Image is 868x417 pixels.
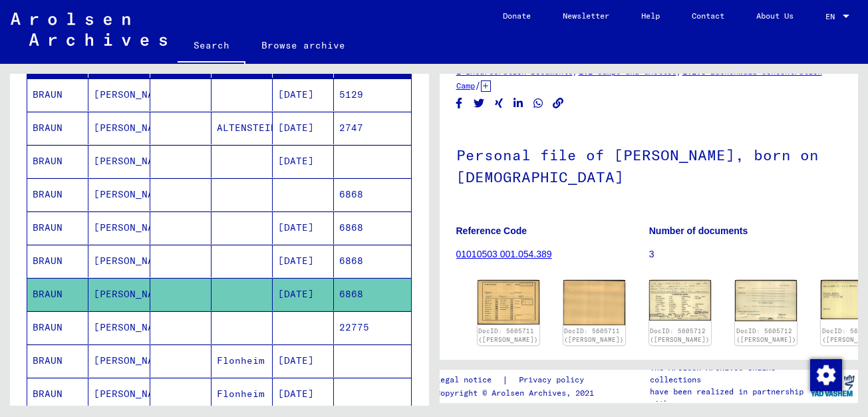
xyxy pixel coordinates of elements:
[273,245,334,277] mat-cell: [DATE]
[334,311,410,344] mat-cell: 22775
[735,280,797,321] img: 002.jpg
[88,245,150,277] mat-cell: [PERSON_NAME]
[564,327,624,344] a: DocID: 5605711 ([PERSON_NAME])
[27,278,88,311] mat-cell: BRAUN
[334,78,410,111] mat-cell: 5129
[511,95,525,112] button: Share on LinkedIn
[334,211,410,244] mat-cell: 6868
[736,327,796,344] a: DocID: 5605712 ([PERSON_NAME])
[475,79,481,91] span: /
[88,278,150,311] mat-cell: [PERSON_NAME]
[88,311,150,344] mat-cell: [PERSON_NAME]
[245,29,361,61] a: Browse archive
[27,245,88,277] mat-cell: BRAUN
[436,373,600,387] div: |
[807,369,857,402] img: yv_logo.png
[334,112,410,144] mat-cell: 2747
[88,178,150,211] mat-cell: [PERSON_NAME]
[334,178,410,211] mat-cell: 6868
[27,78,88,111] mat-cell: BRAUN
[88,345,150,377] mat-cell: [PERSON_NAME]
[27,378,88,410] mat-cell: BRAUN
[88,211,150,244] mat-cell: [PERSON_NAME]
[212,378,273,410] mat-cell: Flonheim
[273,378,334,410] mat-cell: [DATE]
[273,278,334,311] mat-cell: [DATE]
[508,373,600,387] a: Privacy policy
[452,95,466,112] button: Share on Facebook
[27,211,88,244] mat-cell: BRAUN
[178,29,245,64] a: Search
[273,211,334,244] mat-cell: [DATE]
[334,278,410,311] mat-cell: 6868
[649,247,841,261] p: 3
[88,78,150,111] mat-cell: [PERSON_NAME]
[88,112,150,144] mat-cell: [PERSON_NAME]
[650,327,710,344] a: DocID: 5605712 ([PERSON_NAME])
[27,178,88,211] mat-cell: BRAUN
[810,359,842,391] img: Change consent
[212,345,273,377] mat-cell: Flonheim
[11,13,167,46] img: Arolsen_neg.svg
[563,280,625,325] img: 002.jpg
[492,95,506,112] button: Share on Xing
[436,373,502,387] a: Legal notice
[649,280,711,321] img: 001.jpg
[273,345,334,377] mat-cell: [DATE]
[650,362,805,386] p: The Arolsen Archives online collections
[825,12,840,21] span: EN
[478,327,538,344] a: DocID: 5605711 ([PERSON_NAME])
[88,378,150,410] mat-cell: [PERSON_NAME]
[273,112,334,144] mat-cell: [DATE]
[334,245,410,277] mat-cell: 6868
[551,95,565,112] button: Copy link
[27,311,88,344] mat-cell: BRAUN
[650,386,805,410] p: have been realized in partnership with
[88,145,150,178] mat-cell: [PERSON_NAME]
[273,78,334,111] mat-cell: [DATE]
[649,225,748,236] b: Number of documents
[456,225,527,236] b: Reference Code
[531,95,545,112] button: Share on WhatsApp
[456,124,842,205] h1: Personal file of [PERSON_NAME], born on [DEMOGRAPHIC_DATA]
[472,95,486,112] button: Share on Twitter
[27,112,88,144] mat-cell: BRAUN
[456,249,552,259] a: 01010503 001.054.389
[27,345,88,377] mat-cell: BRAUN
[27,145,88,178] mat-cell: BRAUN
[273,145,334,178] mat-cell: [DATE]
[478,280,539,325] img: 001.jpg
[212,112,273,144] mat-cell: ALTENSTEIN
[436,387,600,399] p: Copyright © Arolsen Archives, 2021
